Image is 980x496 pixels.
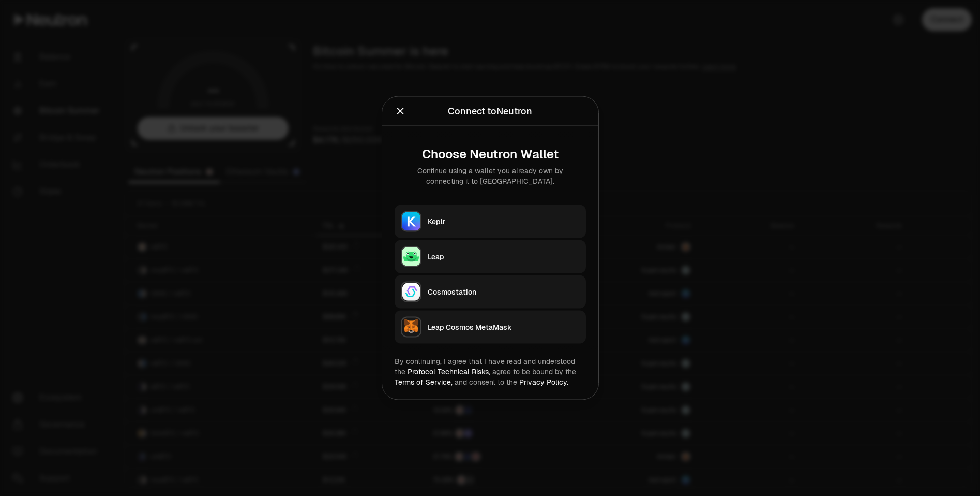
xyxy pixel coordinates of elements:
[402,283,420,301] img: Cosmostation
[395,275,586,309] button: CosmostationCosmostation
[403,147,578,162] div: Choose Neutron Wallet
[402,212,420,231] img: Keplr
[428,322,580,332] div: Leap Cosmos MetaMask
[428,287,580,297] div: Cosmostation
[519,377,568,387] a: Privacy Policy.
[448,104,532,119] div: Connect to Neutron
[395,311,586,344] button: Leap Cosmos MetaMaskLeap Cosmos MetaMask
[428,216,580,227] div: Keplr
[395,377,453,387] a: Terms of Service,
[428,252,580,262] div: Leap
[408,367,490,376] a: Protocol Technical Risks,
[403,166,578,186] div: Continue using a wallet you already own by connecting it to [GEOGRAPHIC_DATA].
[395,356,586,387] div: By continuing, I agree that I have read and understood the agree to be bound by the and consent t...
[395,240,586,273] button: LeapLeap
[402,247,420,266] img: Leap
[402,318,420,337] img: Leap Cosmos MetaMask
[395,104,406,119] button: Close
[395,205,586,238] button: KeplrKeplr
